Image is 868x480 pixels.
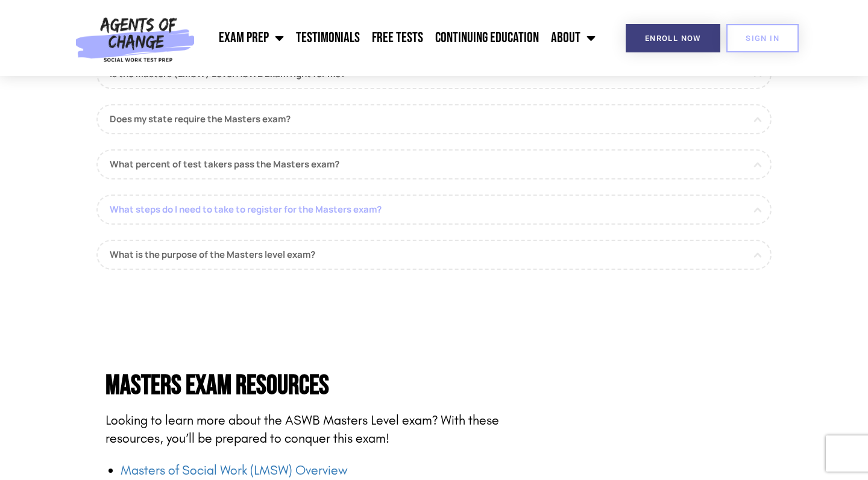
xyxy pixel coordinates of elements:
[290,23,366,53] a: Testimonials
[201,23,602,53] nav: Menu
[96,104,772,134] a: Does my state require the Masters exam?
[645,34,701,42] span: Enroll Now
[121,463,348,478] a: Masters of Social Work (LMSW) Overview
[545,23,602,53] a: About
[96,195,772,225] a: What steps do I need to take to register for the Masters exam?
[366,23,429,53] a: Free Tests
[429,23,545,53] a: Continuing Education
[96,149,772,179] a: What percent of test takers pass the Masters exam?
[726,24,799,52] a: SIGN IN
[746,34,779,42] span: SIGN IN
[626,24,720,52] a: Enroll Now
[105,411,551,449] p: Looking to learn more about the ASWB Masters Level exam? With these resources, you’ll be prepared...
[213,23,290,53] a: Exam Prep
[96,240,772,270] a: What is the purpose of the Masters level exam?
[105,372,551,399] h4: Masters Exam Resources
